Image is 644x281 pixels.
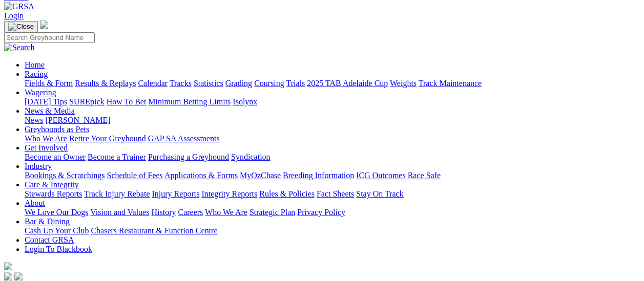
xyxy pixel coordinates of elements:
a: News & Media [25,106,75,115]
a: Vision and Values [90,208,149,217]
a: News [25,116,43,124]
a: Care & Integrity [25,180,79,189]
div: Racing [25,79,640,88]
a: Contact GRSA [25,235,74,244]
a: Stay On Track [356,189,403,198]
a: How To Bet [107,97,147,106]
a: Become an Owner [25,153,86,161]
a: Results & Replays [75,79,136,88]
div: About [25,208,640,217]
div: Greyhounds as Pets [25,134,640,143]
a: Syndication [231,153,270,161]
a: [PERSON_NAME] [45,116,110,124]
a: Weights [390,79,417,88]
div: Care & Integrity [25,189,640,199]
a: Track Injury Rebate [84,189,150,198]
a: Racing [25,70,48,78]
a: Home [25,60,45,69]
a: Applications & Forms [164,171,238,180]
a: Stewards Reports [25,189,82,198]
a: Track Maintenance [419,79,482,88]
a: Who We Are [25,134,67,143]
img: facebook.svg [4,272,12,280]
a: Industry [25,162,52,170]
img: twitter.svg [14,272,23,280]
a: Tracks [170,79,192,88]
a: Grading [225,79,252,88]
a: MyOzChase [240,171,281,180]
a: Statistics [194,79,223,88]
a: Privacy Policy [297,208,345,217]
a: Cash Up Your Club [25,226,89,235]
a: Fields & Form [25,79,73,88]
img: logo-grsa-white.png [4,262,12,270]
a: Get Involved [25,143,68,152]
a: Minimum Betting Limits [148,97,231,106]
a: Rules & Policies [259,189,315,198]
img: GRSA [4,2,34,11]
input: Search [4,32,95,43]
div: News & Media [25,116,640,125]
a: Isolynx [233,97,257,106]
a: Schedule of Fees [107,171,162,180]
a: Breeding Information [283,171,354,180]
a: Login To Blackbook [25,245,92,253]
div: Wagering [25,97,640,106]
a: Careers [178,208,203,217]
a: Trials [286,79,305,88]
div: Industry [25,171,640,180]
a: Strategic Plan [250,208,295,217]
a: Bar & Dining [25,217,70,226]
a: ICG Outcomes [356,171,405,180]
a: Chasers Restaurant & Function Centre [91,226,217,235]
a: Calendar [138,79,168,88]
a: Bookings & Scratchings [25,171,105,180]
button: Toggle navigation [4,21,38,32]
img: Search [4,43,35,52]
a: Injury Reports [152,189,199,198]
a: Who We Are [205,208,247,217]
a: Purchasing a Greyhound [148,153,229,161]
a: [DATE] Tips [25,97,67,106]
div: Get Involved [25,153,640,162]
img: Close [8,23,34,31]
a: Integrity Reports [201,189,257,198]
div: Bar & Dining [25,226,640,235]
a: Login [4,11,24,20]
a: Fact Sheets [317,189,354,198]
a: Become a Trainer [88,153,146,161]
a: Race Safe [407,171,440,180]
a: Coursing [254,79,284,88]
a: Retire Your Greyhound [69,134,146,143]
a: SUREpick [69,97,104,106]
img: logo-grsa-white.png [40,20,48,29]
a: GAP SA Assessments [148,134,220,143]
a: Greyhounds as Pets [25,125,89,134]
a: 2025 TAB Adelaide Cup [307,79,388,88]
a: Wagering [25,88,56,97]
a: History [151,208,176,217]
a: We Love Our Dogs [25,208,88,217]
a: About [25,199,45,207]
